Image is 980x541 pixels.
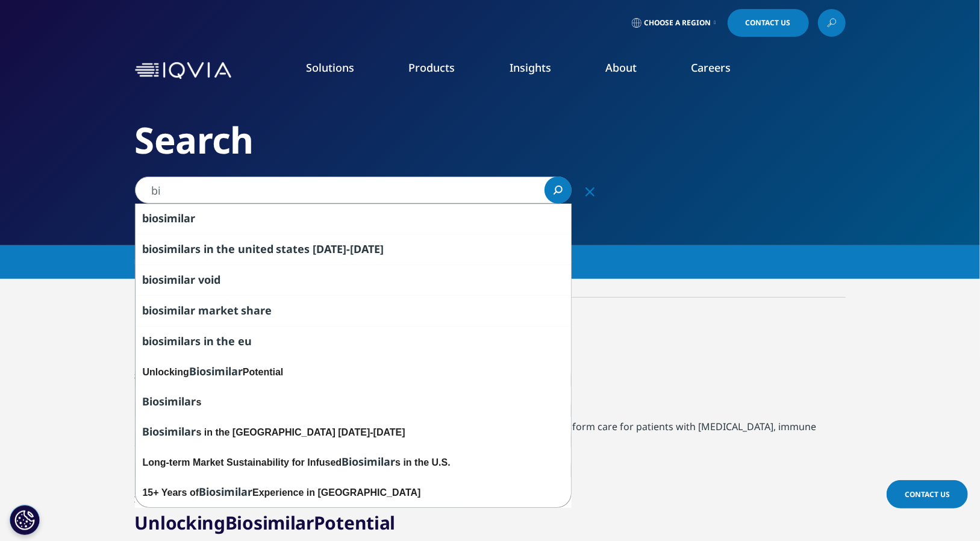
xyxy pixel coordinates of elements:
[143,394,196,408] span: Biosimilar
[605,60,637,75] a: About
[342,454,395,469] span: Biosimilar
[136,326,571,357] div: biosimilars in the eu
[241,303,272,317] span: share
[136,387,571,417] div: s
[216,334,235,348] span: the
[198,272,220,287] span: void
[189,364,243,378] span: Biosimilar
[143,424,196,439] span: Biosimilar
[135,177,572,204] input: Search
[887,480,968,508] a: Contact Us
[143,211,196,225] span: biosimilar
[216,242,235,256] span: the
[236,42,846,99] nav: Primary
[10,505,40,535] button: Cookies Settings
[545,177,572,204] a: Search
[576,177,605,205] div: Clear
[199,484,252,499] span: Biosimilar
[136,357,571,387] div: Unlocking Potential
[136,357,571,507] div: Unlocking Biosimilar PotentialBiosimilarsBiosimilars in the United States 2023-2027Long-term Mark...
[728,9,809,37] a: Contact Us
[143,303,196,317] span: biosimilar
[136,477,571,507] div: 15+ Years of Experience in [GEOGRAPHIC_DATA]
[409,60,455,75] a: Products
[691,60,731,75] a: Careers
[204,334,214,348] span: in
[136,447,571,477] div: Long-term Market Sustainability for Infused s in the U.S.
[136,204,571,234] div: biosimilar
[204,242,214,256] span: in
[276,242,310,256] span: states
[196,242,201,256] span: s
[238,334,252,348] span: eu
[307,60,355,75] a: Solutions
[143,242,196,256] span: biosimilar
[136,295,571,326] div: biosimilar market share
[225,510,314,535] span: Biosimilar
[510,60,551,75] a: Insights
[135,204,572,508] div: Search Suggestions
[136,264,571,295] div: biosimilar void
[136,417,571,447] div: s in the [GEOGRAPHIC_DATA] [DATE]-[DATE]
[136,234,571,264] div: biosimilars in the united states 2023-2027
[746,19,791,27] span: Contact Us
[644,18,711,28] span: Choose a Region
[238,242,273,256] span: united
[198,303,239,317] span: market
[135,510,396,535] a: UnlockingBiosimilarPotential
[143,334,196,348] span: biosimilar
[135,117,846,163] h2: Search
[905,489,950,499] span: Contact Us
[585,187,595,196] svg: Clear
[554,186,563,195] svg: Search
[135,62,231,80] img: IQVIA Healthcare Information Technology and Pharma Clinical Research Company
[196,334,201,348] span: s
[143,272,196,287] span: biosimilar
[313,242,384,256] span: [DATE]-[DATE]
